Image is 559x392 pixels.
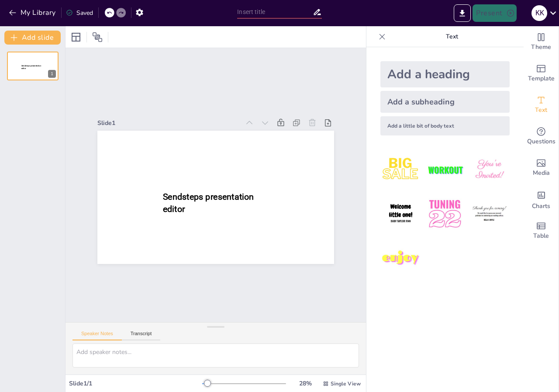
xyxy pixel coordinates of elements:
button: K K [531,4,547,22]
span: Template [528,74,555,83]
button: My Library [7,6,59,20]
span: Text [535,105,547,115]
span: Charts [532,201,550,211]
div: 1 [48,70,56,78]
div: Add a subheading [380,91,510,113]
span: Questions [527,137,556,146]
div: Add text boxes [524,89,559,121]
img: 1.jpeg [380,149,421,190]
div: Add a heading [380,61,510,87]
div: Layout [69,30,83,44]
img: 6.jpeg [469,194,510,234]
span: Sendsteps presentation editor [163,192,254,214]
button: Present [473,4,516,22]
div: Add a table [524,215,559,246]
p: Text [389,26,515,47]
div: Slide 1 / 1 [69,379,202,388]
button: Add slide [4,31,61,45]
div: Add images, graphics, shapes or video [524,152,559,184]
span: Single View [331,380,361,387]
img: 7.jpeg [380,238,421,279]
div: 1 [7,52,59,80]
img: 3.jpeg [469,149,510,190]
div: Add a little bit of body text [380,116,510,135]
input: Insert title [237,6,312,18]
div: 28 % [295,379,316,388]
span: Media [533,168,550,178]
div: Saved [66,9,93,17]
div: Slide 1 [97,119,240,127]
button: Export to PowerPoint [454,4,471,22]
div: K K [531,5,547,21]
img: 4.jpeg [380,194,421,234]
img: 5.jpeg [424,194,465,234]
span: Theme [531,42,551,52]
div: Add ready made slides [524,58,559,89]
span: Sendsteps presentation editor [21,65,41,69]
button: Speaker Notes [72,331,122,340]
div: Change the overall theme [524,26,559,58]
span: Table [533,231,549,241]
div: Add charts and graphs [524,184,559,215]
button: Transcript [122,331,161,340]
span: Position [92,32,103,42]
img: 2.jpeg [424,149,465,190]
div: Get real-time input from your audience [524,121,559,152]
